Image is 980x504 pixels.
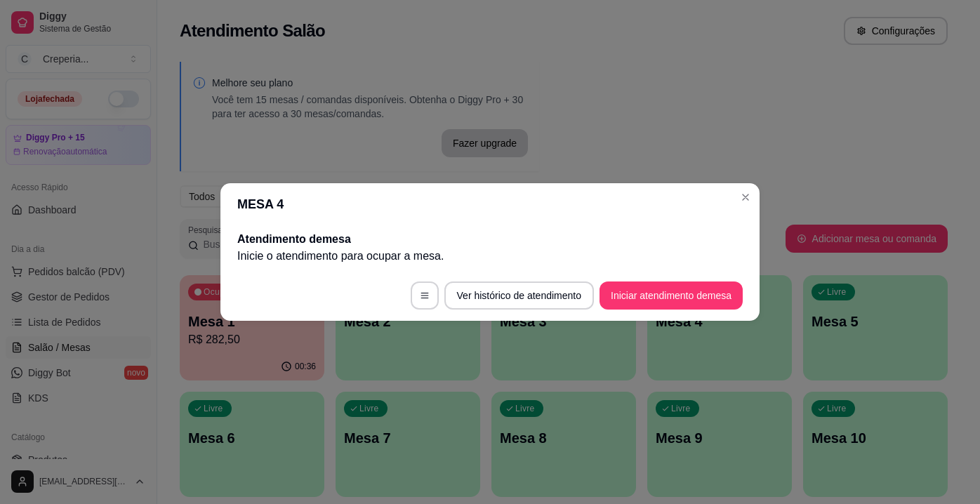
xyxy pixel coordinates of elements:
button: Close [734,186,757,208]
button: Ver histórico de atendimento [444,281,594,310]
header: MESA 4 [220,183,760,225]
p: Inicie o atendimento para ocupar a mesa . [237,248,743,265]
h2: Atendimento de mesa [237,231,743,248]
button: Iniciar atendimento demesa [600,281,743,310]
